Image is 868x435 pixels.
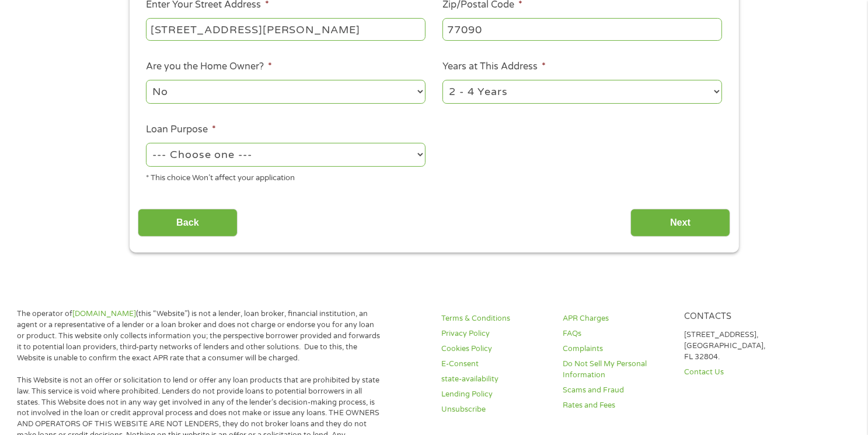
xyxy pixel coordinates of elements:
[441,328,549,339] a: Privacy Policy
[684,367,792,378] a: Contact Us
[442,61,546,73] label: Years at This Address
[441,359,549,370] a: E-Consent
[441,343,549,355] a: Cookies Policy
[630,209,730,237] input: Next
[684,311,792,322] h4: Contacts
[146,18,426,40] input: 1 Main Street
[17,308,382,363] p: The operator of (this “Website”) is not a lender, loan broker, financial institution, an agent or...
[441,374,549,385] a: state-availability
[563,328,670,339] a: FAQs
[563,343,670,355] a: Complaints
[138,209,238,237] input: Back
[563,313,670,324] a: APR Charges
[441,389,549,400] a: Lending Policy
[684,329,792,363] p: [STREET_ADDRESS], [GEOGRAPHIC_DATA], FL 32804.
[146,124,216,136] label: Loan Purpose
[72,309,136,318] a: [DOMAIN_NAME]
[441,404,549,415] a: Unsubscribe
[563,385,670,396] a: Scams and Fraud
[563,359,670,381] a: Do Not Sell My Personal Information
[146,169,426,184] div: * This choice Won’t affect your application
[146,61,272,73] label: Are you the Home Owner?
[441,313,549,324] a: Terms & Conditions
[563,400,670,411] a: Rates and Fees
